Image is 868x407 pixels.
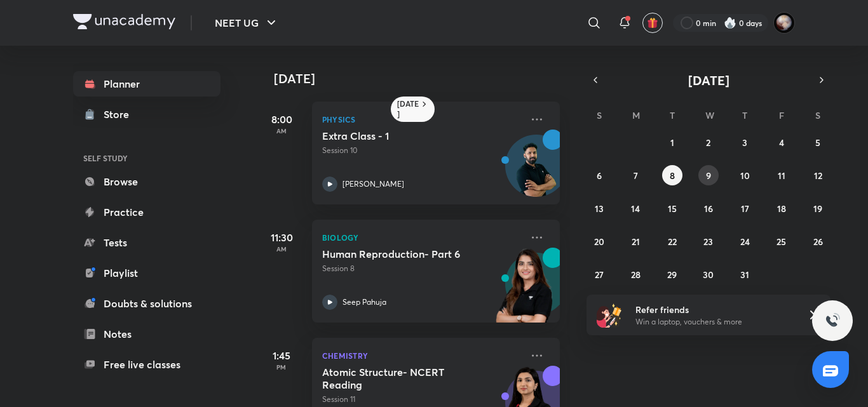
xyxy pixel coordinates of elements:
a: Tests [73,230,220,255]
abbr: July 3, 2025 [742,137,747,149]
p: Chemistry [322,348,522,363]
button: July 16, 2025 [698,198,719,218]
p: Physics [322,112,522,127]
button: July 15, 2025 [662,198,682,218]
img: unacademy [490,248,560,335]
button: July 3, 2025 [735,132,755,152]
abbr: July 29, 2025 [667,269,677,281]
h5: 8:00 [256,112,307,127]
abbr: Friday [779,109,784,121]
a: Free live classes [73,352,220,377]
a: Store [73,102,220,127]
abbr: July 4, 2025 [779,137,784,149]
button: July 31, 2025 [735,264,755,284]
a: Practice [73,199,220,225]
abbr: July 11, 2025 [778,170,785,182]
button: July 1, 2025 [662,132,682,152]
abbr: July 2, 2025 [706,137,710,149]
abbr: July 22, 2025 [668,236,677,248]
span: [DATE] [688,72,729,89]
a: Playlist [73,260,220,286]
button: July 25, 2025 [771,231,792,251]
button: July 6, 2025 [589,165,609,185]
h5: Extra Class - 1 [322,130,480,142]
button: July 13, 2025 [589,198,609,218]
abbr: Saturday [815,109,820,121]
abbr: July 17, 2025 [741,203,749,215]
h6: SELF STUDY [73,147,220,169]
h4: [DATE] [274,71,573,86]
p: Session 11 [322,394,522,405]
p: Seep Pahuja [342,297,386,308]
div: Store [104,107,137,122]
img: Avatar [506,142,567,203]
a: Doubts & solutions [73,291,220,316]
abbr: July 13, 2025 [595,203,604,215]
abbr: July 24, 2025 [740,236,750,248]
button: July 30, 2025 [698,264,719,284]
button: July 22, 2025 [662,231,682,251]
abbr: July 28, 2025 [631,269,641,281]
a: Notes [73,321,220,347]
button: July 18, 2025 [771,198,792,218]
h6: Refer friends [635,303,792,316]
img: ttu [825,313,840,328]
p: PM [256,363,307,371]
h5: 1:45 [256,348,307,363]
button: July 27, 2025 [589,264,609,284]
button: NEET UG [207,10,287,36]
button: July 7, 2025 [625,165,646,185]
button: July 21, 2025 [625,231,646,251]
abbr: July 18, 2025 [777,203,786,215]
p: AM [256,127,307,135]
abbr: July 1, 2025 [670,137,674,149]
button: July 19, 2025 [808,198,828,218]
abbr: July 7, 2025 [634,170,638,182]
img: avatar [647,17,658,29]
abbr: July 23, 2025 [703,236,713,248]
button: July 9, 2025 [698,165,719,185]
abbr: Tuesday [670,109,675,121]
abbr: July 21, 2025 [632,236,640,248]
p: AM [256,245,307,253]
button: [DATE] [604,71,813,89]
abbr: Thursday [742,109,747,121]
abbr: July 25, 2025 [776,236,786,248]
button: July 17, 2025 [735,198,755,218]
img: Company Logo [73,14,175,29]
button: July 29, 2025 [662,264,682,284]
abbr: July 16, 2025 [704,203,713,215]
button: July 12, 2025 [808,165,828,185]
abbr: July 9, 2025 [706,170,711,182]
abbr: Wednesday [705,109,714,121]
a: Company Logo [73,14,175,32]
abbr: July 20, 2025 [594,236,604,248]
button: July 14, 2025 [625,198,646,218]
button: July 24, 2025 [735,231,755,251]
p: [PERSON_NAME] [342,178,404,190]
h6: [DATE] [397,99,419,119]
p: Win a laptop, vouchers & more [635,316,792,328]
button: July 23, 2025 [698,231,719,251]
button: July 4, 2025 [771,132,792,152]
abbr: July 27, 2025 [595,269,604,281]
img: referral [597,302,622,328]
abbr: July 14, 2025 [631,203,640,215]
button: July 26, 2025 [808,231,828,251]
button: July 20, 2025 [589,231,609,251]
button: July 11, 2025 [771,165,792,185]
p: Session 10 [322,145,522,156]
button: July 2, 2025 [698,132,719,152]
abbr: July 19, 2025 [813,203,822,215]
abbr: July 10, 2025 [740,170,750,182]
img: Swarit [773,12,795,34]
button: July 10, 2025 [735,165,755,185]
abbr: Sunday [597,109,602,121]
button: avatar [642,13,663,33]
button: July 28, 2025 [625,264,646,284]
p: Session 8 [322,263,522,274]
abbr: July 31, 2025 [740,269,749,281]
abbr: July 12, 2025 [814,170,822,182]
p: Biology [322,230,522,245]
abbr: Monday [632,109,640,121]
